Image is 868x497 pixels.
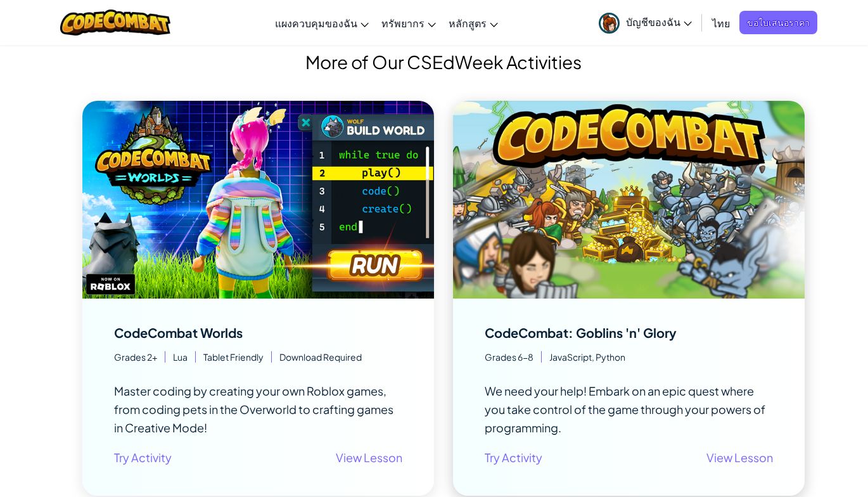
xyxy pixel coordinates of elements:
span: ทรัพยากร [381,16,424,30]
span: บัญชีของฉัน [626,15,692,29]
img: CodeCombat logo [60,10,171,35]
img: Image to illustrate CodeCombat Worlds [82,101,434,299]
span: Grades 6-8 [485,351,542,363]
span: Lua [165,351,196,363]
a: View Lesson [706,448,773,467]
span: Grades 2+ [114,351,165,363]
button: View Lesson [336,444,402,470]
a: หลักสูตร [442,6,504,40]
span: JavaScript, Python [542,351,625,363]
a: View Lesson [336,448,402,467]
a: Try Activity [114,448,172,467]
div: CodeCombat Worlds [114,326,243,339]
img: avatar [599,13,620,34]
img: Image to illustrate CodeCombat: Goblins 'n' Glory [453,101,805,299]
span: ไทย [712,16,730,30]
a: ขอใบเสนอราคา [739,11,817,34]
a: Try Activity [485,448,542,467]
span: Master coding by creating your own Roblox games, from coding pets in the Overworld to crafting ga... [114,384,393,435]
a: Image to illustrate CodeCombat Worlds CodeCombat Worlds Master coding by creating your own Roblox... [82,101,434,496]
span: We need your help! Embark on an epic quest where you take control of the game through your powers... [485,384,765,435]
div: CodeCombat: Goblins 'n' Glory [485,326,677,339]
a: Image to illustrate CodeCombat: Goblins 'n' Glory CodeCombat: Goblins 'n' Glory We need your help... [453,101,805,496]
a: บัญชีของฉัน [592,3,698,42]
button: Try Activity [485,444,542,470]
span: แผงควบคุมของฉัน [275,16,357,30]
a: ทรัพยากร [375,6,442,40]
span: Tablet Friendly [196,351,272,363]
button: View Lesson [706,444,773,470]
button: Try Activity [114,444,172,470]
a: ไทย [706,6,736,40]
span: Download Required [272,351,362,363]
h2: More of Our CSEdWeek Activities [82,49,805,75]
span: หลักสูตร [449,16,487,30]
a: แผงควบคุมของฉัน [269,6,375,40]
